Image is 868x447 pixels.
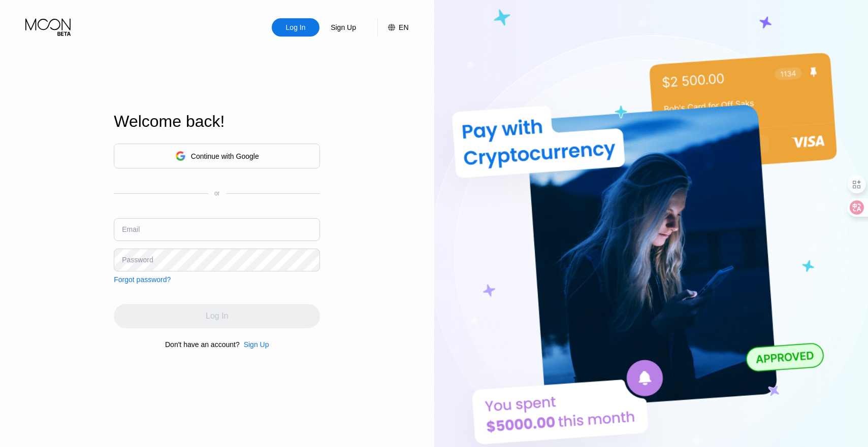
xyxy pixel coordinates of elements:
div: Password [122,256,153,264]
div: Sign Up [244,340,269,349]
div: Sign Up [240,340,269,349]
div: Sign Up [319,18,367,37]
div: Forgot password? [114,276,171,284]
div: Sign Up [330,22,357,32]
div: or [214,190,220,197]
div: EN [399,23,408,31]
div: Don't have an account? [165,340,240,349]
div: Email [122,225,140,233]
div: Welcome back! [114,112,320,131]
div: Log In [272,18,319,37]
div: Continue with Google [191,152,259,160]
div: Log In [285,22,307,32]
div: Continue with Google [114,144,320,168]
div: EN [377,18,408,37]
